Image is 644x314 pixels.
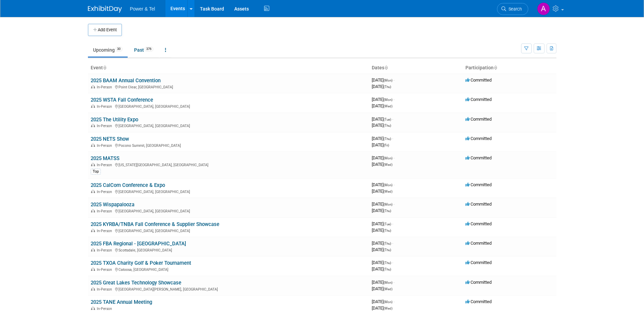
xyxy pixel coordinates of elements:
[91,280,181,286] a: 2025 Great Lakes Technology Showcase
[91,85,95,88] img: In-Person Event
[392,117,393,122] span: -
[384,209,391,213] span: (Thu)
[91,247,366,252] div: Scottsdale, [GEOGRAPHIC_DATA]
[372,103,392,108] span: [DATE]
[115,47,123,52] span: 30
[91,209,95,212] img: In-Person Event
[537,2,550,15] img: Alina Dorion
[91,124,95,127] img: In-Person Event
[372,97,394,102] span: [DATE]
[384,156,392,160] span: (Mon)
[384,248,391,252] span: (Thu)
[372,228,391,233] span: [DATE]
[384,98,392,102] span: (Mon)
[88,43,128,56] a: Upcoming30
[97,163,114,167] span: In-Person
[392,241,393,246] span: -
[372,241,393,246] span: [DATE]
[129,43,159,56] a: Past376
[91,189,366,194] div: [GEOGRAPHIC_DATA], [GEOGRAPHIC_DATA]
[91,307,95,310] img: In-Person Event
[393,77,394,83] span: -
[393,182,394,187] span: -
[369,62,463,74] th: Dates
[97,104,114,109] span: In-Person
[91,162,366,167] div: [US_STATE][GEOGRAPHIC_DATA], [GEOGRAPHIC_DATA]
[465,260,492,265] span: Committed
[384,183,392,187] span: (Mon)
[372,280,394,285] span: [DATE]
[91,97,153,103] a: 2025 WSTA Fall Conference
[465,299,492,304] span: Committed
[97,248,114,252] span: In-Person
[465,136,492,141] span: Committed
[91,190,95,193] img: In-Person Event
[463,62,556,74] th: Participation
[91,143,95,147] img: In-Person Event
[372,117,393,122] span: [DATE]
[91,182,165,188] a: 2025 CalCom Conference & Expo
[384,124,391,127] span: (Thu)
[97,190,114,194] span: In-Person
[384,85,391,89] span: (Thu)
[393,97,394,102] span: -
[97,85,114,89] span: In-Person
[465,280,492,285] span: Committed
[97,267,114,272] span: In-Person
[372,136,393,141] span: [DATE]
[393,202,394,207] span: -
[393,299,394,304] span: -
[393,280,394,285] span: -
[372,162,392,167] span: [DATE]
[465,221,492,226] span: Committed
[372,260,393,265] span: [DATE]
[392,221,393,226] span: -
[372,155,394,160] span: [DATE]
[91,208,366,213] div: [GEOGRAPHIC_DATA], [GEOGRAPHIC_DATA]
[372,306,392,311] span: [DATE]
[384,242,391,245] span: (Thu)
[372,142,389,147] span: [DATE]
[91,136,129,142] a: 2025 NETS Show
[91,228,366,233] div: [GEOGRAPHIC_DATA], [GEOGRAPHIC_DATA]
[465,117,492,122] span: Committed
[384,267,391,271] span: (Thu)
[372,77,394,83] span: [DATE]
[97,287,114,292] span: In-Person
[384,78,392,82] span: (Mon)
[91,267,95,271] img: In-Person Event
[97,143,114,148] span: In-Person
[91,241,186,247] a: 2025 FBA Regional - [GEOGRAPHIC_DATA]
[372,221,393,226] span: [DATE]
[88,6,122,13] img: ExhibitDay
[91,103,366,109] div: [GEOGRAPHIC_DATA], [GEOGRAPHIC_DATA]
[384,300,392,304] span: (Mon)
[465,155,492,160] span: Committed
[88,62,369,74] th: Event
[372,202,394,207] span: [DATE]
[97,307,114,311] span: In-Person
[372,189,392,194] span: [DATE]
[103,65,106,70] a: Sort by Event Name
[372,266,391,272] span: [DATE]
[465,202,492,207] span: Committed
[91,229,95,232] img: In-Person Event
[384,307,392,310] span: (Wed)
[91,117,138,123] a: 2025 The Utility Expo
[91,266,366,272] div: Catoosa, [GEOGRAPHIC_DATA]
[91,221,219,227] a: 2025 KYRBA/TNBA Fall Conference & Supplier Showcase
[372,84,391,89] span: [DATE]
[144,47,153,52] span: 376
[465,97,492,102] span: Committed
[506,6,522,12] span: Search
[384,163,392,167] span: (Wed)
[88,24,122,36] button: Add Event
[465,77,492,83] span: Committed
[97,229,114,233] span: In-Person
[384,65,388,70] a: Sort by Start Date
[91,260,191,266] a: 2025 TXOA Charity Golf & Poker Tournament
[91,248,95,251] img: In-Person Event
[494,65,497,70] a: Sort by Participation Type
[97,209,114,213] span: In-Person
[384,229,391,232] span: (Thu)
